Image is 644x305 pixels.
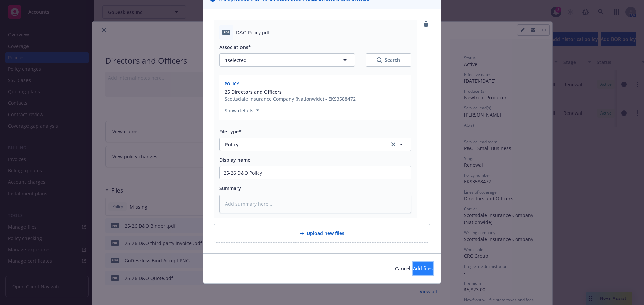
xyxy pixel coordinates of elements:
[413,262,433,275] button: Add files
[395,265,410,272] span: Cancel
[413,265,433,272] span: Add files
[307,230,344,237] span: Upload new files
[214,224,430,243] div: Upload new files
[395,262,410,275] button: Cancel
